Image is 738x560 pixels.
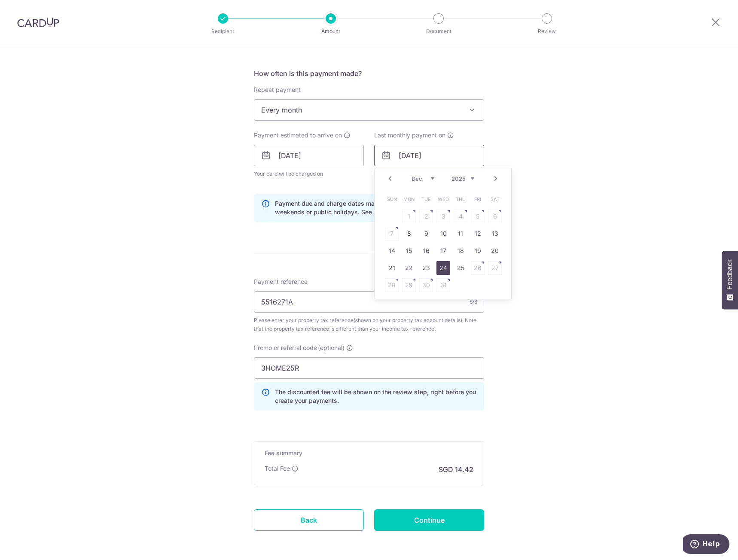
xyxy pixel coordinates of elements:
div: 8/8 [470,298,477,306]
span: Feedback [726,259,734,289]
span: Every month [254,99,484,121]
span: Thursday [454,192,467,206]
input: Continue [374,509,484,531]
a: 20 [488,244,502,258]
span: Sunday [385,192,399,206]
a: Next [491,173,501,184]
p: Total Fee [265,464,290,473]
a: 12 [471,227,485,240]
a: 15 [402,244,416,258]
a: Prev [385,173,395,184]
p: Review [515,27,579,36]
a: 23 [419,261,433,275]
p: Payment due and charge dates may be adjusted if it falls on weekends or public holidays. See fina... [275,199,477,216]
p: SGD 14.42 [439,464,473,475]
iframe: Opens a widget where you can find more information [683,534,729,556]
span: Monday [402,192,416,206]
span: Payment reference [254,277,308,286]
a: 16 [419,244,433,258]
span: Promo or referral code [254,344,317,352]
a: 25 [454,261,467,275]
p: Recipient [191,27,255,36]
h5: Fee summary [265,449,473,457]
p: The discounted fee will be shown on the review step, right before you create your payments. [275,388,477,405]
a: 17 [436,244,450,258]
p: Document [407,27,470,36]
img: CardUp [17,17,59,27]
span: Your card will be charged on [254,170,364,178]
a: 8 [402,227,416,240]
span: Friday [471,192,485,206]
input: DD / MM / YYYY [374,145,484,166]
label: Repeat payment [254,85,301,94]
span: Wednesday [436,192,450,206]
span: (optional) [318,344,345,352]
a: 9 [419,227,433,240]
span: Every month [254,100,484,120]
a: 14 [385,244,399,258]
input: DD / MM / YYYY [254,145,364,166]
a: 21 [385,261,399,275]
a: 19 [471,244,485,258]
span: Payment estimated to arrive on [254,131,342,140]
a: 22 [402,261,416,275]
span: Last monthly payment on [374,131,445,140]
h5: How often is this payment made? [254,68,484,79]
a: 10 [436,227,450,240]
a: 11 [454,227,467,240]
button: Feedback - Show survey [722,251,738,309]
a: 24 [436,261,450,275]
a: 13 [488,227,502,240]
span: Saturday [488,192,502,206]
p: Amount [299,27,363,36]
div: Please enter your property tax reference(shown on your property tax account details). Note that t... [254,316,484,333]
a: 18 [454,244,467,258]
a: Back [254,509,364,531]
span: Tuesday [419,192,433,206]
